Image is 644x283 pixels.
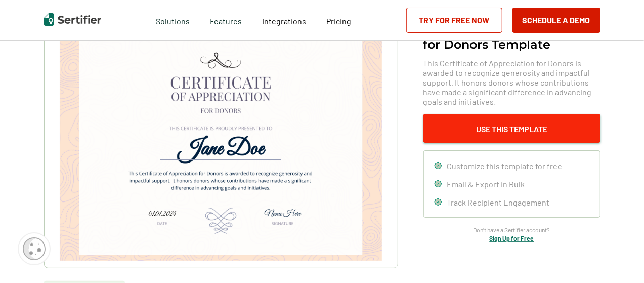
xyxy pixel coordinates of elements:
[423,25,600,51] h1: Certificate of Appreciation for Donors​ Template
[512,8,600,33] button: Schedule a Demo
[423,58,600,106] span: This Certificate of Appreciation for Donors is awarded to recognize generosity and impactful supp...
[447,161,563,171] span: Customize this template for free
[326,14,351,26] a: Pricing
[326,16,351,26] span: Pricing
[156,14,190,26] span: Solutions
[60,33,381,261] img: Certificate of Appreciation for Donors​ Template
[44,13,101,26] img: Sertifier | Digital Credentialing Platform
[447,179,525,189] span: Email & Export in Bulk
[262,16,306,26] span: Integrations
[490,235,534,242] a: Sign Up for Free
[406,8,502,33] a: Try for Free Now
[262,14,306,26] a: Integrations
[447,197,550,207] span: Track Recipient Engagement
[23,237,46,260] img: Cookie Popup Icon
[423,114,600,143] button: Use This Template
[210,14,242,26] span: Features
[474,225,550,235] span: Don’t have a Sertifier account?
[593,234,644,283] iframe: Chat Widget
